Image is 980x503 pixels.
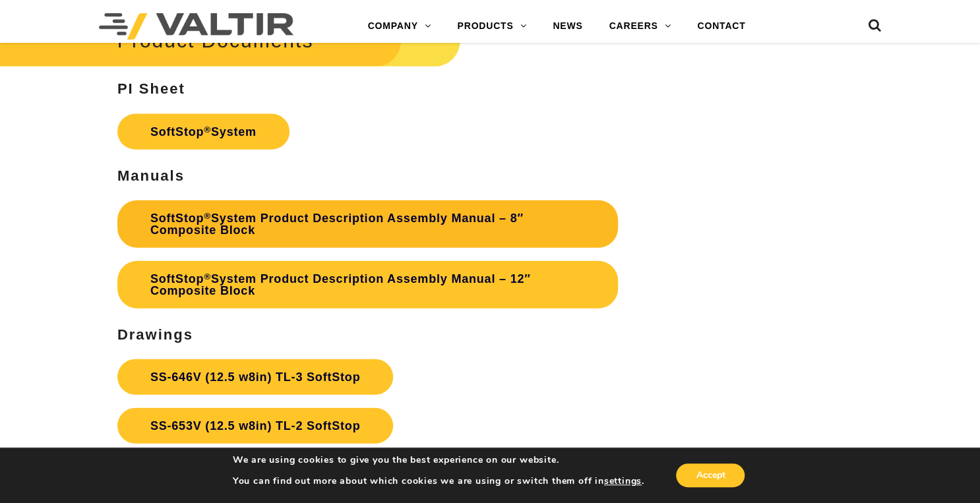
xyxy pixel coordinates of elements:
a: NEWS [539,13,596,40]
p: We are using cookies to give you the best experience on our website. [233,454,644,466]
strong: Drawings [117,326,193,343]
a: COMPANY [354,13,444,40]
a: CAREERS [596,13,684,40]
button: settings [604,475,642,487]
a: SoftStop®System Product Description Assembly Manual – 12″ Composite Block [117,261,618,309]
button: Accept [676,463,745,487]
a: SoftStop®System Product Description Assembly Manual – 8″ Composite Block [117,200,618,248]
a: SoftStop®System [117,114,290,150]
a: SS-653V (12.5 w8in) TL-2 SoftStop [117,408,393,444]
a: SS-646V (12.5 w8in) TL-3 SoftStop [117,359,393,395]
p: You can find out more about which cookies we are using or switch them off in . [233,475,644,487]
sup: ® [204,211,211,221]
a: CONTACT [684,13,758,40]
a: PRODUCTS [444,13,539,40]
sup: ® [204,125,211,134]
strong: Manuals [117,167,185,184]
sup: ® [204,272,211,281]
img: Valtir [99,13,293,40]
strong: PI Sheet [117,80,185,97]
